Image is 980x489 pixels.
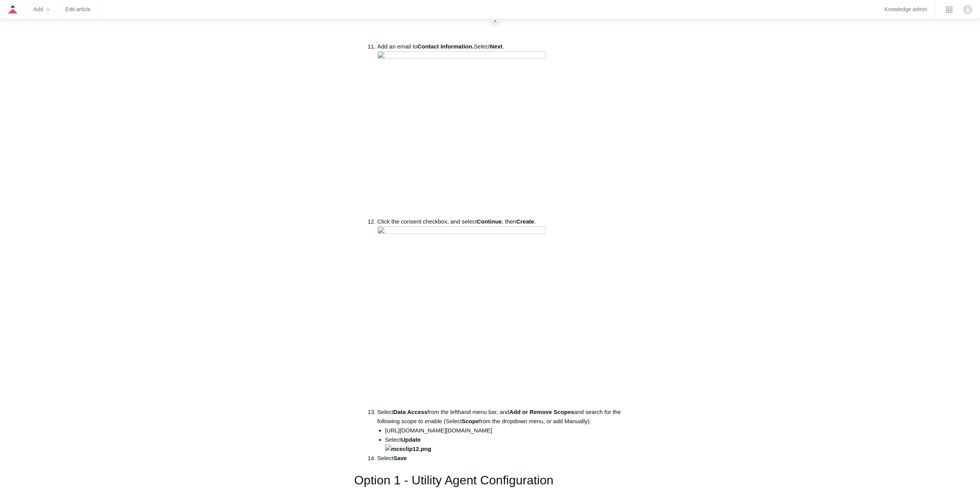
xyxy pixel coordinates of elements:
[377,51,546,217] img: 40195908020371
[462,418,479,424] strong: Scope
[393,455,407,461] strong: Save
[385,436,431,452] strong: Update
[377,217,626,407] li: Click the consent checkbox, and select , then .
[65,7,90,12] a: Edit article
[509,409,574,415] strong: Add or Remove Scopes
[385,426,626,435] li: [URL][DOMAIN_NAME][DOMAIN_NAME]
[963,5,972,14] zd-hc-trigger: Click your profile icon to open the profile menu
[377,226,546,407] img: 40195929584659
[490,19,499,23] zd-hc-resizer: Guide navigation
[377,454,626,463] li: Select
[516,218,534,225] strong: Create
[963,5,972,14] img: user avatar
[377,42,626,217] li: Add an email to Select .
[385,435,626,454] li: Select
[385,444,431,454] img: mceclip12.png
[490,43,503,50] strong: Next
[885,7,927,12] a: Knowledge admin
[477,218,502,225] strong: Continue
[393,409,427,415] strong: Data Access
[34,7,50,12] zd-hc-trigger: Add
[377,407,626,454] li: Select from the lefthand menu bar, and and search for the following scope to enable (Select from ...
[417,43,474,50] strong: Contact Information.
